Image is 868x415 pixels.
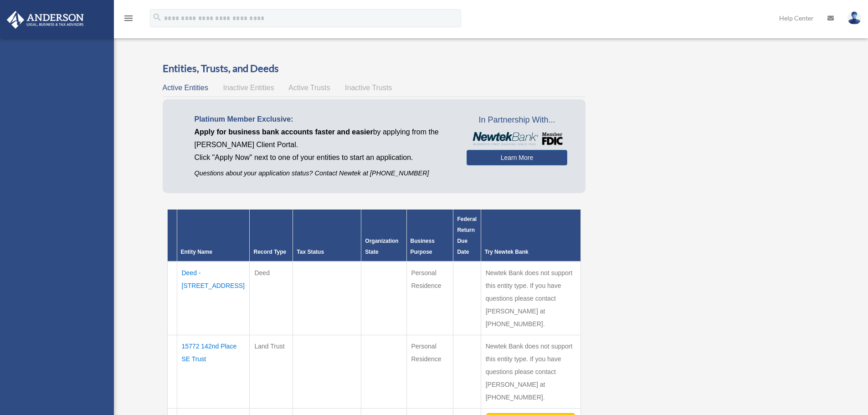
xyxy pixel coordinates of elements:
th: Business Purpose [406,210,453,261]
th: Entity Name [177,210,250,261]
p: by applying from the [PERSON_NAME] Client Portal. [195,126,453,151]
th: Record Type [250,210,293,261]
th: Organization State [361,210,406,261]
td: Newtek Bank does not support this entity type. If you have questions please contact [PERSON_NAME]... [481,261,580,335]
span: In Partnership With... [467,113,567,128]
p: Questions about your application status? Contact Newtek at [PHONE_NUMBER] [195,168,453,179]
td: Deed - [STREET_ADDRESS] [177,261,250,335]
span: Active Entities [163,84,208,92]
span: Active Trusts [288,84,330,92]
th: Federal Return Due Date [453,210,481,261]
span: Inactive Entities [223,84,274,92]
td: 15772 142nd Place SE Trust [177,335,250,408]
p: Platinum Member Exclusive: [195,113,453,126]
td: Newtek Bank does not support this entity type. If you have questions please contact [PERSON_NAME]... [481,335,580,408]
td: Deed [250,261,293,335]
th: Tax Status [293,210,361,261]
img: User Pic [847,11,861,25]
span: Apply for business bank accounts faster and easier [195,128,373,136]
i: search [152,12,162,22]
a: menu [123,16,134,24]
img: NewtekBankLogoSM.png [471,132,563,146]
h3: Entities, Trusts, and Deeds [163,61,586,76]
a: Learn More [467,150,567,165]
td: Personal Residence [406,261,453,335]
img: Anderson Advisors Platinum Portal [4,11,87,29]
div: Try Newtek Bank [485,246,577,257]
p: Click "Apply Now" next to one of your entities to start an application. [195,151,453,164]
i: menu [123,13,134,24]
td: Personal Residence [406,335,453,408]
td: Land Trust [250,335,293,408]
span: Inactive Trusts [345,84,392,92]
